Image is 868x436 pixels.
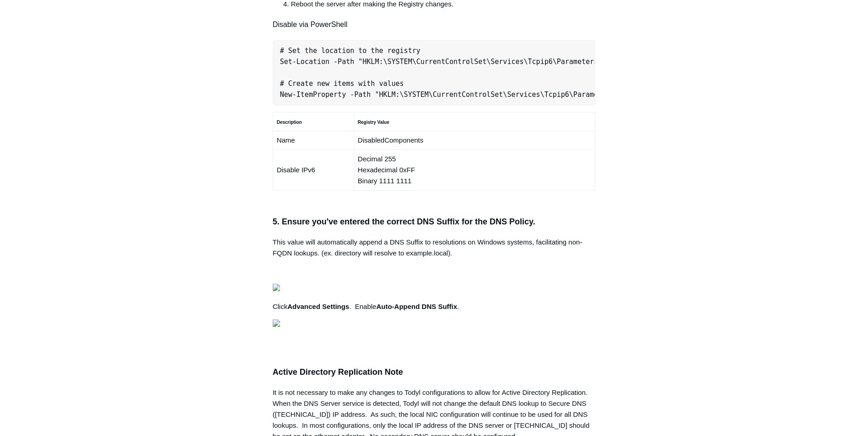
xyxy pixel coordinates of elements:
[354,131,595,150] td: DisabledComponents
[273,301,596,312] p: Click . Enable .
[273,366,596,379] h3: Active Directory Replication Note
[273,19,596,31] h4: Disable via PowerShell
[277,120,302,125] strong: Description
[358,120,389,125] strong: Registry Value
[273,215,596,229] h3: 5. Ensure you've entered the correct DNS Suffix for the DNS Policy.
[273,237,596,259] p: This value will automatically append a DNS Suffix to resolutions on Windows systems, facilitating...
[273,319,280,327] img: 27414169404179
[273,131,354,150] td: Name
[273,284,280,291] img: 27414207119379
[287,303,349,310] strong: Advanced Settings
[354,150,595,191] td: Decimal 255 Hexadecimal 0xFF Binary 1111 1111
[376,303,457,310] strong: Auto-Append DNS Suffix
[273,40,596,105] pre: # Set the location to the registry Set-Location -Path "HKLM:\SYSTEM\CurrentControlSet\Services\Tc...
[273,150,354,191] td: Disable IPv6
